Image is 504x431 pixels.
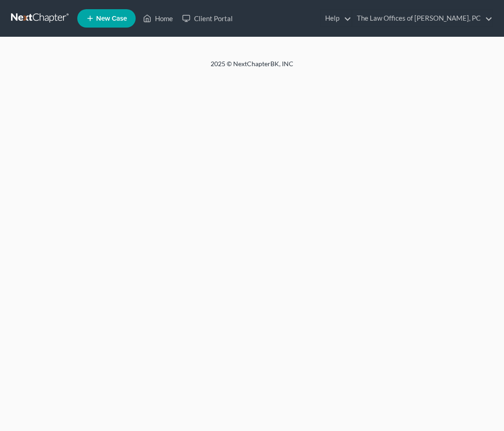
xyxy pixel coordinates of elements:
[77,9,136,28] new-legal-case-button: New Case
[138,10,178,27] a: Home
[178,10,237,27] a: Client Portal
[321,10,351,27] a: Help
[31,59,473,76] div: 2025 © NextChapterBK, INC
[352,10,493,27] a: The Law Offices of [PERSON_NAME], PC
